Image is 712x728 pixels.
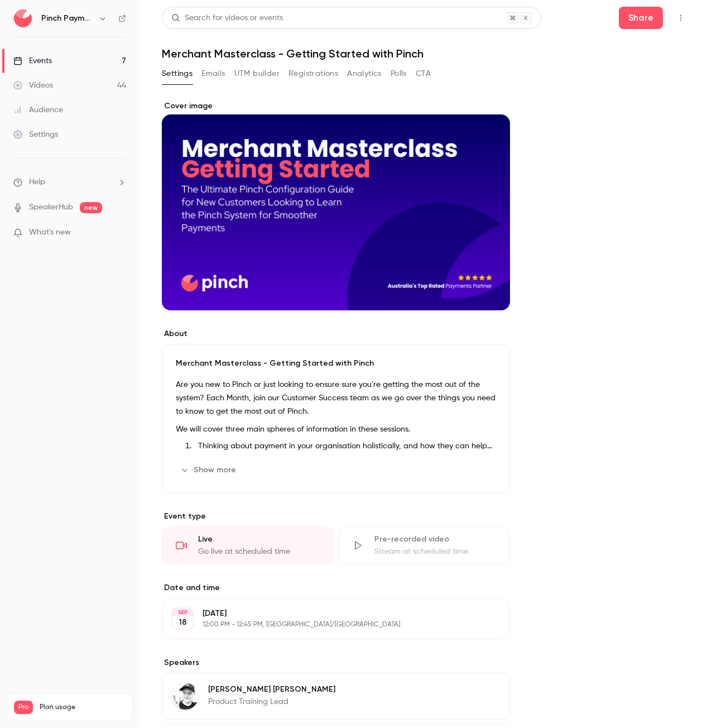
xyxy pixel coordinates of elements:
[176,378,496,418] p: Are you new to Pinch or just looking to ensure sure you're getting the most out of the system? Ea...
[29,227,71,238] span: What's new
[201,65,225,83] button: Emails
[13,176,126,188] li: help-dropdown-opener
[198,534,320,545] div: Live
[162,47,690,60] h1: Merchant Masterclass - Getting Started with Pinch
[203,620,451,629] p: 12:00 PM - 12:45 PM, [GEOGRAPHIC_DATA]/[GEOGRAPHIC_DATA]
[619,7,663,29] button: Share
[176,461,243,479] button: Show more
[162,511,510,522] p: Event type
[162,328,510,339] label: About
[29,176,45,188] span: Help
[338,526,510,564] div: Pre-recorded videoStream at scheduled time
[14,701,33,714] span: Pro
[347,65,382,83] button: Analytics
[234,65,280,83] button: UTM builder
[29,202,73,213] a: SpeakerHub
[162,582,510,593] label: Date and time
[172,609,193,616] div: SEP
[40,703,126,712] span: Plan usage
[113,228,126,238] iframe: Noticeable Trigger
[162,100,510,310] section: Cover image
[13,129,58,140] div: Settings
[203,608,451,619] p: [DATE]
[288,65,338,83] button: Registrations
[194,440,496,452] li: Thinking about payment in your organisation holistically, and how they can help redefine how you ...
[162,526,334,564] div: LiveGo live at scheduled time
[374,546,496,557] div: Stream at scheduled time
[416,65,431,83] button: CTA
[162,65,193,83] button: Settings
[162,100,510,112] label: Cover image
[208,684,335,695] p: [PERSON_NAME] [PERSON_NAME]
[208,696,335,707] p: Product Training Lead
[80,202,102,213] span: new
[374,534,496,545] div: Pre-recorded video
[176,358,496,369] p: Merchant Masterclass - Getting Started with Pinch
[41,13,94,24] h6: Pinch Payments
[176,423,496,436] p: We will cover three main spheres of information in these sessions.
[13,55,52,66] div: Events
[13,80,53,91] div: Videos
[14,9,32,27] img: Pinch Payments
[391,65,407,83] button: Polls
[162,657,510,668] label: Speakers
[162,673,510,720] div: Cameron Taylor[PERSON_NAME] [PERSON_NAME]Product Training Lead
[171,12,283,24] div: Search for videos or events
[179,617,187,628] p: 18
[172,683,199,710] img: Cameron Taylor
[13,104,63,116] div: Audience
[198,546,320,557] div: Go live at scheduled time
